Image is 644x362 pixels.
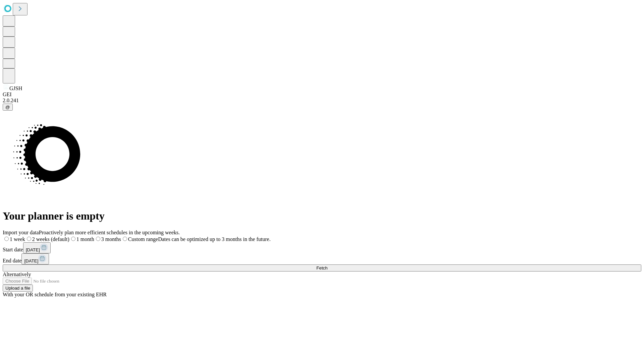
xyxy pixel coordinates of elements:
button: [DATE] [23,242,51,253]
input: 1 month [71,237,75,241]
h1: Your planner is empty [3,210,641,222]
span: With your OR schedule from your existing EHR [3,292,107,297]
input: 1 week [4,237,9,241]
span: 3 months [101,236,121,242]
span: 2 weeks (default) [32,236,69,242]
button: [DATE] [21,253,49,264]
div: 2.0.241 [3,98,641,104]
span: Fetch [316,265,327,270]
span: Dates can be optimized up to 3 months in the future. [158,236,270,242]
span: @ [5,105,10,110]
input: 3 months [96,237,100,241]
span: Proactively plan more efficient schedules in the upcoming weeks. [39,230,180,235]
span: [DATE] [26,247,40,252]
div: Start date [3,242,641,253]
button: Upload a file [3,285,33,292]
button: Fetch [3,264,641,271]
input: Custom rangeDates can be optimized up to 3 months in the future. [123,237,127,241]
span: [DATE] [24,258,38,263]
div: GEI [3,92,641,98]
span: GJSH [9,85,22,91]
input: 2 weeks (default) [27,237,31,241]
span: 1 month [76,236,94,242]
span: 1 week [10,236,25,242]
span: Import your data [3,230,39,235]
div: End date [3,253,641,264]
button: @ [3,104,13,111]
span: Alternatively [3,271,31,277]
span: Custom range [128,236,158,242]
